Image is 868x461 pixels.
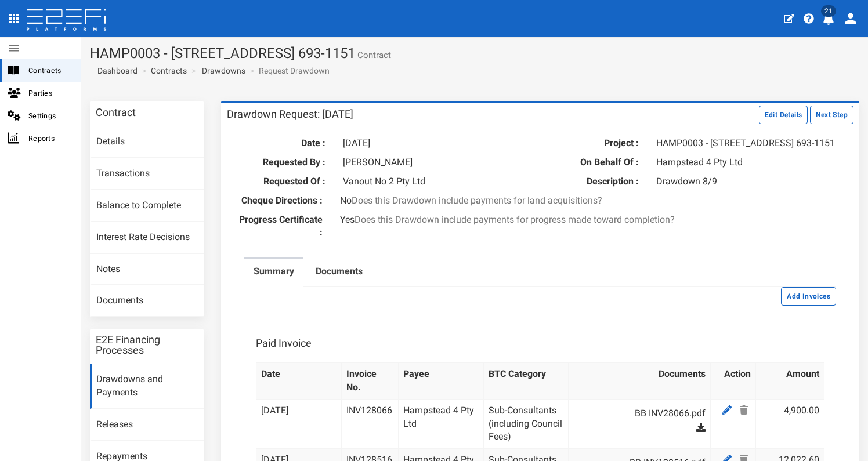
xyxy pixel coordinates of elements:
button: Edit Details [759,106,808,124]
a: Next Step [810,108,853,119]
a: Balance to Complete [90,190,204,222]
h3: Contract [96,107,136,118]
button: Next Step [810,106,853,124]
h3: Drawdown Request: [DATE] [227,109,353,119]
div: No [331,194,749,208]
td: [DATE] [256,399,342,449]
span: Does this Drawdown include payments for land acquisitions? [352,195,602,206]
a: Add Invoices [781,290,836,301]
td: INV128066 [341,399,398,449]
td: 4,900.00 [756,399,824,449]
span: Parties [28,86,71,100]
div: Drawdown 8/9 [648,175,845,188]
div: HAMP0003 - [STREET_ADDRESS] 693-1151 [648,137,845,150]
span: Settings [28,109,71,122]
a: Details [90,126,204,158]
th: Date [256,362,342,399]
a: Documents [306,259,372,288]
th: BTC Category [483,362,569,399]
a: Delete Payee [737,403,751,418]
label: Date : [236,137,334,150]
th: Amount [756,362,824,399]
th: Action [711,362,756,399]
a: Contracts [151,65,187,77]
a: Drawdowns and Payments [90,364,204,409]
span: Does this Drawdown include payments for progress made toward completion? [355,214,675,225]
li: Request Drawdown [247,65,330,77]
div: [DATE] [334,137,531,150]
label: Progress Certificate : [227,213,331,240]
a: Releases [90,409,204,441]
h1: HAMP0003 - [STREET_ADDRESS] 693-1151 [90,46,859,61]
label: Documents [316,265,363,278]
th: Documents [569,362,711,399]
div: Hampstead 4 Pty Ltd [648,156,845,169]
td: Sub-Consultants (including Council Fees) [483,399,569,449]
a: Dashboard [93,65,138,77]
td: Hampstead 4 Pty Ltd [398,399,483,449]
label: Summary [254,265,294,278]
small: Contract [355,51,391,60]
a: Edit Details [759,108,811,119]
span: Reports [28,132,71,145]
span: Contracts [28,64,71,77]
label: Requested By : [236,156,334,169]
a: Documents [90,285,204,317]
th: Invoice No. [341,362,398,399]
a: Summary [244,259,303,288]
a: Interest Rate Decisions [90,222,204,253]
label: Cheque Directions : [227,194,331,208]
a: Notes [90,254,204,285]
span: Dashboard [93,66,138,75]
a: BB INV28066.pdf [585,404,706,423]
div: Yes [331,213,749,227]
a: Drawdowns [202,65,245,77]
label: Description : [549,175,648,188]
button: Add Invoices [781,287,836,306]
div: [PERSON_NAME] [334,156,531,169]
label: On Behalf Of : [549,156,648,169]
label: Requested Of : [236,175,334,188]
a: Transactions [90,158,204,190]
label: Project : [549,137,648,150]
th: Payee [398,362,483,399]
div: Vanout No 2 Pty Ltd [334,175,531,188]
h3: E2E Financing Processes [96,335,198,355]
h3: Paid Invoice [256,338,312,349]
